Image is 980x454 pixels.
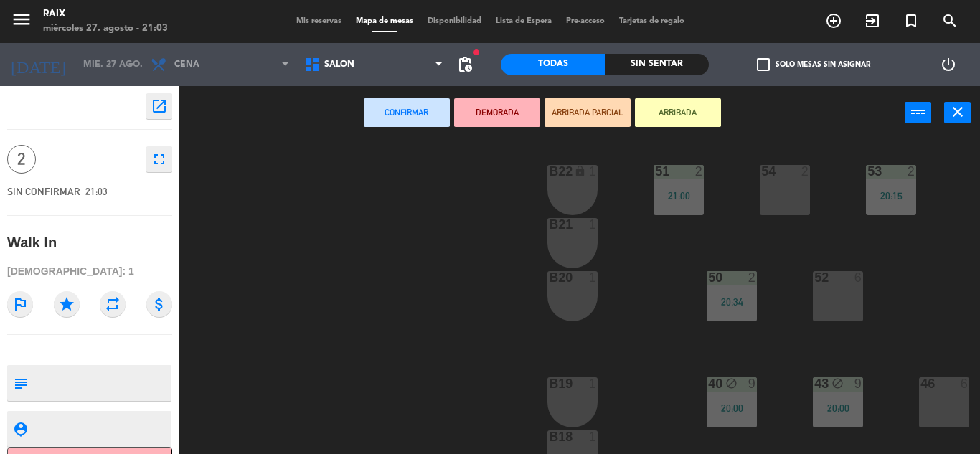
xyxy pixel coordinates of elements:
[854,377,863,390] div: 9
[146,291,172,317] i: attach_money
[7,231,57,255] div: Walk In
[11,9,32,35] button: menu
[941,12,958,29] i: search
[748,271,757,284] div: 2
[814,377,815,390] div: 43
[905,102,931,123] button: power_input
[813,403,863,413] div: 20:00
[12,421,28,437] i: person_pin
[903,12,920,29] i: turned_in_not
[654,191,704,201] div: 21:00
[420,17,489,25] span: Disponibilidad
[825,12,842,29] i: add_circle_outline
[589,377,598,390] div: 1
[146,146,172,172] button: fullscreen
[549,430,550,443] div: B18
[7,291,33,317] i: outlined_flag
[7,259,172,284] div: [DEMOGRAPHIC_DATA]: 1
[708,377,709,390] div: 40
[589,430,598,443] div: 1
[472,48,481,57] span: fiber_manual_record
[123,56,140,73] i: arrow_drop_down
[831,377,844,389] i: block
[85,186,108,197] span: 21:03
[151,151,168,168] i: fullscreen
[501,54,605,75] div: Todas
[866,191,916,201] div: 20:15
[549,271,550,284] div: B20
[854,271,863,284] div: 6
[635,98,721,127] button: ARRIBADA
[7,186,80,197] span: SIN CONFIRMAR
[589,165,598,178] div: 1
[289,17,349,25] span: Mis reservas
[961,377,969,390] div: 6
[940,56,957,73] i: power_settings_new
[707,403,757,413] div: 20:00
[605,54,709,75] div: Sin sentar
[100,291,126,317] i: repeat
[864,12,881,29] i: exit_to_app
[589,271,598,284] div: 1
[612,17,692,25] span: Tarjetas de regalo
[695,165,704,178] div: 2
[707,297,757,307] div: 20:34
[910,103,927,120] i: power_input
[454,98,540,127] button: DEMORADA
[545,98,631,127] button: ARRIBADA PARCIAL
[908,165,916,178] div: 2
[549,165,550,178] div: B22
[757,58,770,71] span: check_box_outline_blank
[11,9,32,30] i: menu
[146,93,172,119] button: open_in_new
[7,145,36,174] span: 2
[559,17,612,25] span: Pre-acceso
[54,291,80,317] i: star
[549,377,550,390] div: B19
[748,377,757,390] div: 9
[364,98,450,127] button: Confirmar
[725,377,738,389] i: block
[801,165,810,178] div: 2
[549,218,550,231] div: B21
[708,271,709,284] div: 50
[589,218,598,231] div: 1
[151,98,168,115] i: open_in_new
[174,60,199,70] span: Cena
[814,271,815,284] div: 52
[349,17,420,25] span: Mapa de mesas
[574,165,586,177] i: lock
[456,56,473,73] span: pending_actions
[944,102,971,123] button: close
[324,60,354,70] span: SALON
[12,375,28,391] i: subject
[757,58,870,71] label: Solo mesas sin asignar
[761,165,762,178] div: 54
[489,17,559,25] span: Lista de Espera
[949,103,966,120] i: close
[43,7,168,22] div: RAIX
[920,377,921,390] div: 46
[43,22,168,36] div: miércoles 27. agosto - 21:03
